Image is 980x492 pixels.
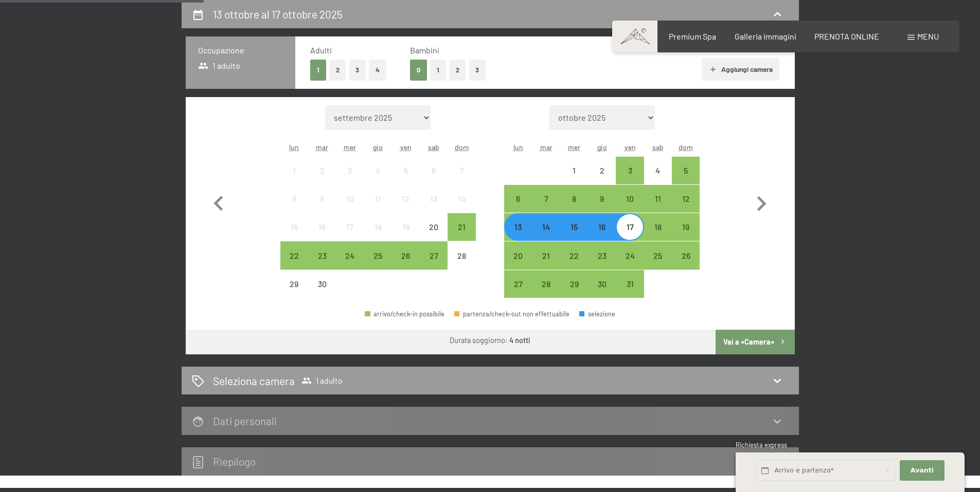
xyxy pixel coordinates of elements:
div: arrivo/check-in non effettuabile [588,157,616,184]
abbr: giovedì [597,143,607,152]
div: Wed Oct 08 2025 [560,185,588,213]
span: Richiesta express [736,441,787,449]
div: Mon Oct 27 2025 [504,270,532,298]
div: Thu Oct 16 2025 [588,213,616,241]
div: 27 [505,280,531,306]
div: arrivo/check-in non effettuabile [364,157,392,184]
div: Sun Oct 12 2025 [672,185,700,213]
div: 17 [617,223,643,249]
div: 28 [449,252,474,277]
div: arrivo/check-in possibile [588,241,616,269]
div: 10 [337,195,363,220]
div: arrivo/check-in possibile [504,185,532,213]
div: Tue Sep 16 2025 [308,213,336,241]
div: arrivo/check-in non effettuabile [308,157,336,184]
div: Fri Sep 12 2025 [392,185,420,213]
div: arrivo/check-in possibile [588,213,616,241]
div: arrivo/check-in non effettuabile [336,157,364,184]
div: arrivo/check-in possibile [420,241,448,269]
div: Fri Sep 19 2025 [392,213,420,241]
div: arrivo/check-in non effettuabile [364,213,392,241]
div: arrivo/check-in non effettuabile [392,185,420,213]
div: arrivo/check-in possibile [560,270,588,298]
div: arrivo/check-in non effettuabile [448,185,475,213]
div: Fri Oct 31 2025 [616,270,644,298]
div: 14 [449,195,474,220]
div: arrivo/check-in possibile [616,241,644,269]
div: 26 [673,252,699,277]
div: Fri Sep 26 2025 [392,241,420,269]
button: 2 [449,60,466,81]
span: Menu [917,31,939,41]
div: Sat Oct 04 2025 [644,157,672,184]
abbr: martedì [316,143,328,152]
div: 30 [309,280,335,306]
div: arrivo/check-in possibile [365,311,444,317]
span: Adulti [310,45,332,55]
div: 18 [365,223,391,249]
div: Thu Sep 25 2025 [364,241,392,269]
div: arrivo/check-in non effettuabile [420,185,448,213]
abbr: mercoledì [568,143,580,152]
div: 20 [505,252,531,277]
div: Sat Sep 13 2025 [420,185,448,213]
span: PRENOTA ONLINE [814,31,879,41]
div: arrivo/check-in non effettuabile [280,270,308,298]
abbr: sabato [652,143,664,152]
div: Thu Sep 04 2025 [364,157,392,184]
div: 5 [673,166,699,192]
div: arrivo/check-in possibile [532,270,560,298]
div: 4 [365,166,391,192]
div: Wed Sep 24 2025 [336,241,364,269]
div: arrivo/check-in possibile [588,270,616,298]
div: arrivo/check-in non effettuabile [308,213,336,241]
div: 12 [393,195,419,220]
span: 1 adulto [198,60,241,71]
div: arrivo/check-in possibile [560,241,588,269]
div: 12 [673,195,699,220]
div: 16 [589,223,615,249]
div: arrivo/check-in non effettuabile [560,157,588,184]
div: arrivo/check-in non effettuabile [336,213,364,241]
div: arrivo/check-in non effettuabile [280,213,308,241]
div: 7 [449,166,474,192]
div: 14 [533,223,559,249]
div: arrivo/check-in possibile [616,157,644,184]
div: arrivo/check-in possibile [504,270,532,298]
div: arrivo/check-in possibile [532,185,560,213]
div: 3 [617,166,643,192]
div: 23 [309,252,335,277]
a: Premium Spa [669,31,716,41]
div: Fri Oct 03 2025 [616,157,644,184]
div: 3 [337,166,363,192]
div: 30 [589,280,615,306]
div: 21 [533,252,559,277]
div: partenza/check-out non effettuabile [454,311,569,317]
div: 28 [533,280,559,306]
h2: Riepilogo [213,455,256,468]
div: 18 [645,223,671,249]
button: 1 [310,60,326,81]
div: arrivo/check-in non effettuabile [448,241,475,269]
div: arrivo/check-in possibile [532,213,560,241]
b: 4 notti [509,336,530,345]
div: arrivo/check-in possibile [532,241,560,269]
div: Sun Oct 19 2025 [672,213,700,241]
div: 20 [421,223,447,249]
div: arrivo/check-in possibile [672,241,700,269]
div: arrivo/check-in possibile [672,213,700,241]
div: Wed Oct 29 2025 [560,270,588,298]
div: Sun Oct 05 2025 [672,157,700,184]
div: Tue Oct 14 2025 [532,213,560,241]
div: Thu Oct 23 2025 [588,241,616,269]
abbr: sabato [428,143,439,152]
div: 6 [505,195,531,220]
div: Durata soggiorno: [450,335,530,346]
div: arrivo/check-in non effettuabile [364,185,392,213]
div: Tue Sep 23 2025 [308,241,336,269]
button: 2 [329,60,346,81]
span: 1 adulto [301,375,343,386]
div: Mon Sep 01 2025 [280,157,308,184]
div: Mon Oct 06 2025 [504,185,532,213]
